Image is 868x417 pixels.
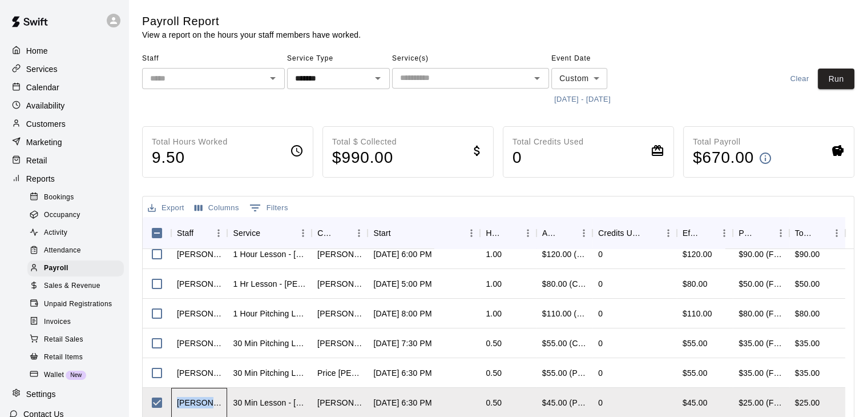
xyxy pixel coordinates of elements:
[265,70,281,86] button: Open
[592,217,677,249] div: Credits Used
[334,225,350,241] button: Sort
[795,308,820,319] div: $80.00
[177,278,221,290] div: Bridger Thomas
[486,308,502,319] div: 1.00
[26,155,47,166] p: Retail
[368,217,480,249] div: Start
[312,217,368,249] div: Customer
[233,338,306,349] div: 30 Min Pitching Lesson (8u-13u) - Reid Morgan
[26,63,58,75] p: Services
[795,248,820,260] div: $90.00
[227,217,312,249] div: Service
[373,278,431,290] div: Aug 12, 2025, 5:00 PM
[9,79,119,96] a: Calendar
[644,225,660,241] button: Sort
[486,397,502,408] div: 0.50
[9,61,119,78] div: Services
[317,338,362,349] div: Jenna Watson
[677,269,733,299] div: $80.00
[27,295,128,313] a: Unpaid Registrations
[559,225,575,241] button: Sort
[9,42,119,59] a: Home
[9,170,119,187] div: Reports
[26,137,62,148] p: Marketing
[598,367,603,379] div: 0
[233,278,306,290] div: 1 Hr Lesson - Bridger Thomas
[44,299,112,310] span: Unpaid Registrations
[177,217,193,249] div: Staff
[486,248,502,260] div: 1.00
[233,308,306,319] div: 1 Hour Pitching Lesson (8u-13u) - Reid Morgan
[9,97,119,114] a: Availability
[781,69,818,90] button: Clear
[677,239,733,269] div: $120.00
[171,217,227,249] div: Staff
[177,308,221,319] div: Reid Morgan
[9,152,119,169] a: Retail
[192,199,242,217] button: Select columns
[772,224,789,242] button: Menu
[177,248,221,260] div: Rhett McCall
[27,313,128,331] a: Invoices
[795,367,820,379] div: $35.00
[287,50,390,68] span: Service Type
[738,308,783,319] div: $80.00 (Flat)
[733,217,789,249] div: Pay Rate
[27,331,128,348] a: Retail Sales
[44,316,71,328] span: Invoices
[486,278,502,290] div: 1.00
[542,217,559,249] div: Amount Paid
[542,367,587,379] div: $55.00 (Pos_swift)
[27,348,128,366] a: Retail Items
[598,397,603,408] div: 0
[27,332,124,348] div: Retail Sales
[373,397,431,408] div: Aug 11, 2025, 6:30 PM
[260,225,276,241] button: Sort
[598,308,603,319] div: 0
[27,224,128,242] a: Activity
[795,338,820,349] div: $35.00
[44,263,68,274] span: Payroll
[233,367,306,379] div: 30 Min Pitching Lesson (8u-13u) - Reid Morgan
[177,397,221,408] div: Bridger Thomas
[26,100,65,111] p: Availability
[677,217,733,249] div: Effective Price
[142,14,361,29] h5: Payroll Report
[27,242,128,260] a: Attendance
[512,136,583,148] p: Total Credits Used
[370,70,386,86] button: Open
[536,217,592,249] div: Amount Paid
[27,190,124,206] div: Bookings
[317,308,362,319] div: Victoria Lanting
[294,224,312,242] button: Menu
[44,245,81,256] span: Attendance
[27,296,124,312] div: Unpaid Registrations
[27,366,128,384] a: WalletNew
[233,217,260,249] div: Service
[677,299,733,328] div: $110.00
[795,397,820,408] div: $25.00
[677,328,733,358] div: $55.00
[44,210,80,221] span: Occupancy
[152,148,228,168] h4: 9.50
[247,199,291,217] button: Show filters
[44,192,74,203] span: Bookings
[233,397,306,408] div: 30 Min Lesson - Bridger Thomas
[789,217,845,249] div: Total Pay
[26,45,48,57] p: Home
[693,148,754,168] h4: $ 670.00
[551,68,607,89] div: Custom
[142,50,285,68] span: Staff
[575,224,592,242] button: Menu
[463,224,480,242] button: Menu
[27,206,128,224] a: Occupancy
[44,334,83,346] span: Retail Sales
[480,217,536,249] div: Hours
[317,367,362,379] div: Price Boozer
[738,367,783,379] div: $35.00 (Flat)
[9,134,119,151] a: Marketing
